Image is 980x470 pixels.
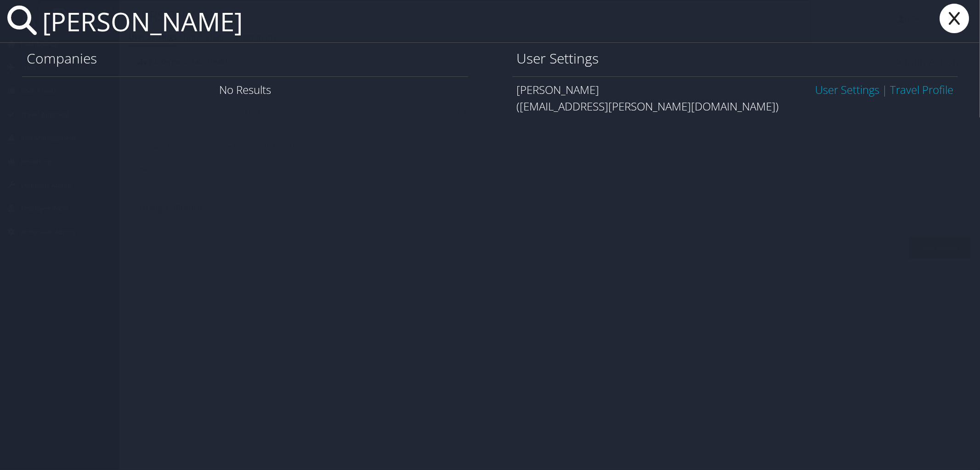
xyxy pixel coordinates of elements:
span: [PERSON_NAME] [517,82,600,97]
h1: Companies [27,49,464,68]
div: No Results [22,76,468,103]
a: User Settings [815,82,879,97]
span: | [879,82,890,97]
div: ([EMAIL_ADDRESS][PERSON_NAME][DOMAIN_NAME]) [517,98,954,115]
a: View OBT Profile [890,82,953,97]
h1: User Settings [517,49,954,68]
